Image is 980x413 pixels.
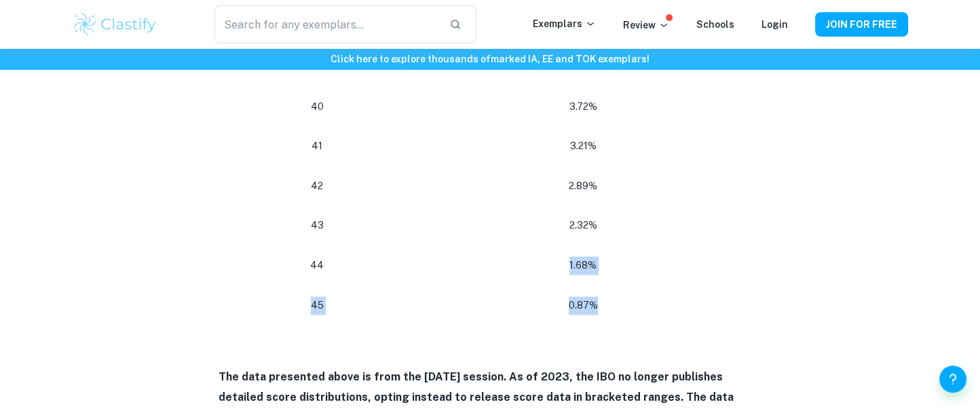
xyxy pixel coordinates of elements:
p: Review [623,18,669,33]
button: Help and Feedback [939,366,966,393]
p: 40 [235,98,399,116]
a: Schools [696,19,734,30]
p: 1.68% [421,256,745,275]
p: 3.21% [421,137,745,155]
button: JOIN FOR FREE [815,12,908,37]
p: 2.32% [421,216,745,235]
p: 3.72% [421,98,745,116]
p: 44 [235,256,399,275]
h6: Click here to explore thousands of marked IA, EE and TOK exemplars ! [3,52,977,66]
p: 0.87% [421,296,745,315]
img: Clastify logo [72,11,158,38]
a: Login [761,19,788,30]
p: 42 [235,177,399,195]
input: Search for any exemplars... [214,5,438,43]
p: 43 [235,216,399,235]
p: Exemplars [533,16,596,31]
p: 45 [235,296,399,315]
p: 2.89% [421,177,745,195]
p: 41 [235,137,399,155]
